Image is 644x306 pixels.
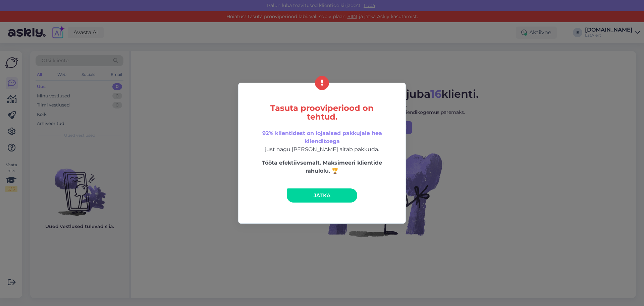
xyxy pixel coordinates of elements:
p: just nagu [PERSON_NAME] aitab pakkuda. [253,129,391,154]
h5: Tasuta prooviperiood on tehtud. [253,104,391,121]
a: Jätka [287,188,357,203]
p: Tööta efektiivsemalt. Maksimeeri klientide rahulolu. 🏆 [253,159,391,175]
span: Jätka [314,192,331,199]
span: 92% klientidest on lojaalsed pakkujale hea klienditoega [262,130,382,144]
